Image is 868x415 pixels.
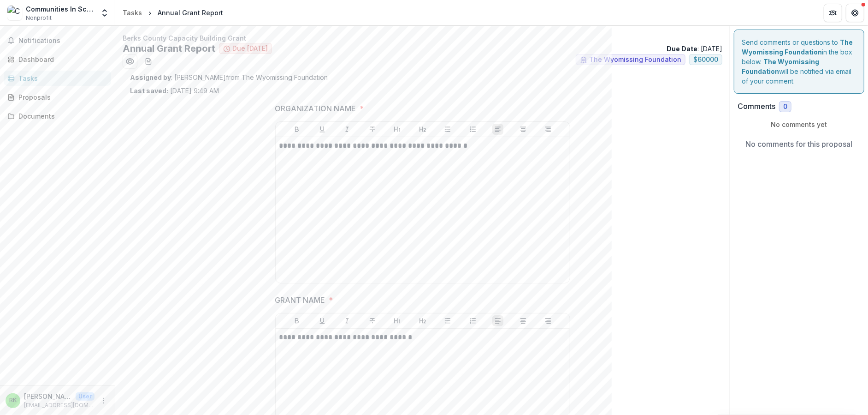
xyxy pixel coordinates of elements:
[98,395,109,406] button: More
[518,124,529,135] button: Align Center
[18,111,104,121] div: Documents
[667,45,697,53] strong: Due Date
[119,6,146,19] a: Tasks
[367,124,378,135] button: Strike
[18,92,104,102] div: Proposals
[492,124,503,135] button: Align Left
[742,58,819,75] strong: The Wyomissing Foundation
[26,14,52,22] span: Nonprofit
[26,4,94,14] div: Communities In Schools of [GEOGRAPHIC_DATA][US_STATE], Inc. (CIS)
[18,37,107,45] span: Notifications
[342,124,353,135] button: Italicize
[543,315,554,326] button: Align Right
[693,56,718,64] span: $ 60000
[9,397,17,403] div: Robin Kulesa
[130,87,168,95] strong: Last saved:
[24,401,94,409] p: [EMAIL_ADDRESS][DOMAIN_NAME]
[76,392,94,401] p: User
[141,54,156,69] button: download-word-button
[24,391,72,401] p: [PERSON_NAME]
[734,30,864,94] div: Send comments or questions to in the box below. will be notified via email of your comment.
[492,315,503,326] button: Align Left
[119,6,227,19] nav: breadcrumb
[467,124,478,135] button: Ordered List
[123,43,215,54] h2: Annual Grant Report
[392,124,403,135] button: Heading 1
[275,103,356,114] p: ORGANIZATION NAME
[130,72,715,82] p: : [PERSON_NAME] from The Wyomissing Foundation
[130,86,219,96] p: [DATE] 9:49 AM
[232,45,268,53] span: Due [DATE]
[367,315,378,326] button: Strike
[98,4,111,22] button: Open entity switcher
[442,124,453,135] button: Bullet List
[18,73,104,83] div: Tasks
[291,315,302,326] button: Bold
[123,8,142,18] div: Tasks
[417,315,428,326] button: Heading 2
[4,108,111,124] a: Documents
[275,295,325,306] p: GRANT NAME
[7,6,22,20] img: Communities In Schools of Eastern Pennsylvania, Inc. (CIS)
[158,8,223,18] div: Annual Grant Report
[123,33,722,43] p: Berks County Capacity Building Grant
[746,138,853,150] p: No comments for this proposal
[543,124,554,135] button: Align Right
[518,315,529,326] button: Align Center
[467,315,478,326] button: Ordered List
[417,124,428,135] button: Heading 2
[342,315,353,326] button: Italicize
[392,315,403,326] button: Heading 1
[4,52,111,67] a: Dashboard
[824,4,842,22] button: Partners
[130,73,171,81] strong: Assigned by
[783,103,787,111] span: 0
[4,90,111,105] a: Proposals
[846,4,864,22] button: Get Help
[738,102,775,111] h2: Comments
[18,54,104,64] div: Dashboard
[667,44,722,54] p: : [DATE]
[442,315,453,326] button: Bullet List
[291,124,302,135] button: Bold
[4,33,111,48] button: Notifications
[4,71,111,86] a: Tasks
[317,315,328,326] button: Underline
[123,54,137,69] button: Preview afa63e97-258c-4066-be87-dad276a04e19.pdf
[589,56,681,64] span: The Wyomissing Foundation
[738,120,861,129] p: No comments yet
[317,124,328,135] button: Underline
